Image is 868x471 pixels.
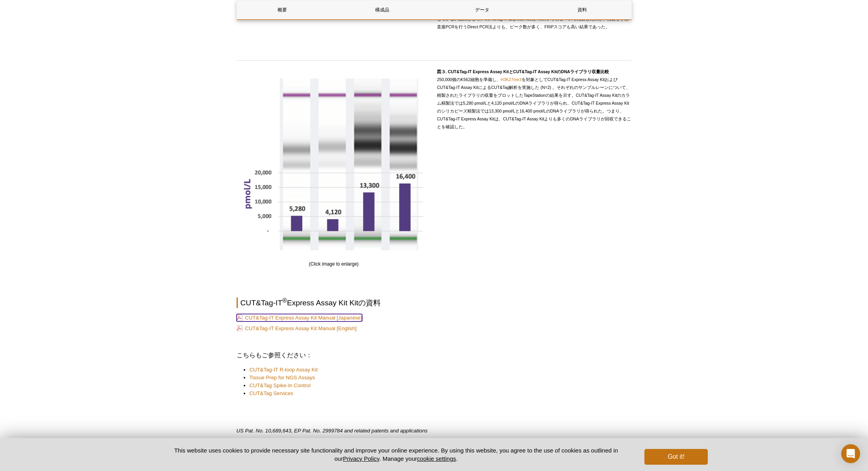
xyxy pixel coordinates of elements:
a: H3K27me3 [501,77,522,82]
a: CUT&Tag Spike-In Control [250,382,311,390]
h2: CUT&Tag-IT Express Assay Kit Kitの資料 [237,297,632,308]
em: US Pat. No. 10,689,643, EP Pat. No. 2999784 and related patents and applications [237,428,428,434]
span: 250,000個のK562細胞を準備し、 を対象としてCUT&Tag-IT Express Assay KitおよびCUT&Tag-IT Assay KitによるCUT&Tag解析を実施した (... [437,69,631,129]
a: 概要 [237,0,328,19]
sup: ® [282,297,287,303]
a: 資料 [537,0,628,19]
strong: 図３. CUT&Tag-IT Express Assay KitとCUT&Tag-IT Assay KitのDNAライブラリ収量比較 [437,69,609,74]
a: データ [437,0,528,19]
p: This website uses cookies to provide necessary site functionality and improve your online experie... [161,446,632,463]
img: CUT&Tag-IT Express Assay Kit Silica Bead Purification [237,68,431,258]
h3: こちらもご参照ください： [237,351,632,360]
a: Tissue Prep for NGS Assays [250,374,315,382]
a: CUT&Tag Services [250,390,293,397]
div: (Click image to enlarge) [237,68,431,268]
a: Privacy Policy [343,455,379,462]
button: cookie settings [417,455,456,462]
a: 構成品 [337,0,428,19]
div: Open Intercom Messenger [841,444,860,463]
a: CUT&Tag-IT Express Assay Kit Manual [Japanese] [237,314,362,321]
a: CUT&Tag-IT Express Assay Kit Manual [English] [237,325,357,332]
a: CUT&Tag-IT R-loop Assay Kit [250,366,318,374]
button: Got it! [644,449,707,465]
